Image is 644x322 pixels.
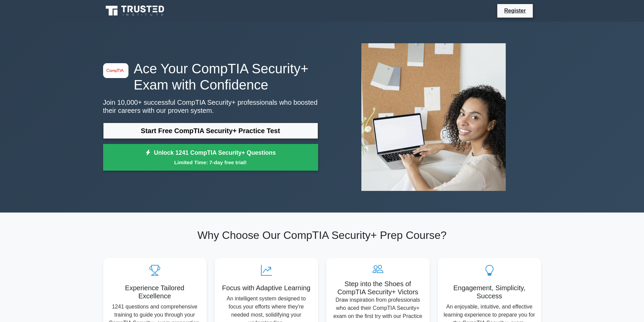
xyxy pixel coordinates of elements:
[500,6,530,15] a: Register
[103,98,318,115] p: Join 10,000+ successful CompTIA Security+ professionals who boosted their careers with our proven...
[103,60,318,93] h1: Ace Your CompTIA Security+ Exam with Confidence
[332,280,424,296] h5: Step into the Shoes of CompTIA Security+ Victors
[103,229,541,242] h2: Why Choose Our CompTIA Security+ Prep Course?
[109,284,201,300] h5: Experience Tailored Excellence
[220,284,313,292] h5: Focus with Adaptive Learning
[103,144,318,171] a: Unlock 1241 CompTIA Security+ QuestionsLimited Time: 7-day free trial!
[443,284,536,300] h5: Engagement, Simplicity, Success
[112,158,310,166] small: Limited Time: 7-day free trial!
[103,123,318,139] a: Start Free CompTIA Security+ Practice Test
